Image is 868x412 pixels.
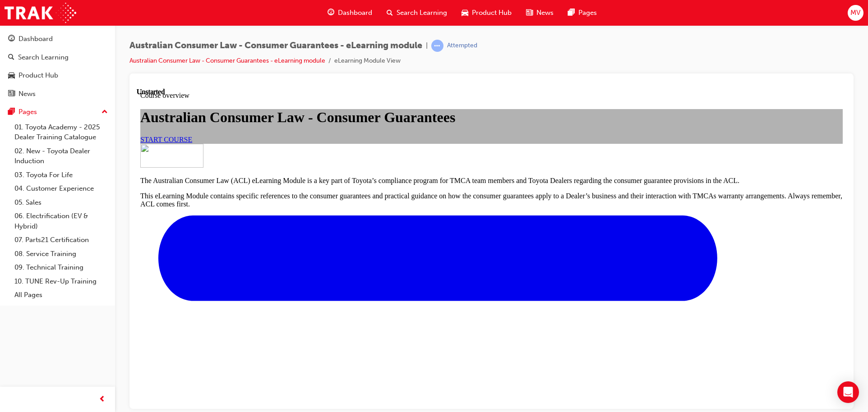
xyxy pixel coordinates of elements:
[526,7,533,18] span: news-icon
[387,7,393,18] span: search-icon
[334,56,401,66] li: eLearning Module View
[11,275,111,288] a: 10. TUNE Rev-Up Training
[11,120,111,144] a: 01. Toyota Academy - 2025 Dealer Training Catalogue
[454,4,519,22] a: car-iconProduct Hub
[4,49,111,66] a: Search Learning
[4,86,111,102] a: News
[536,8,554,18] span: News
[4,4,53,11] span: Course overview
[8,90,15,98] span: news-icon
[18,70,58,81] div: Product Hub
[18,107,37,117] div: Pages
[320,4,379,22] a: guage-iconDashboard
[379,4,454,22] a: search-iconSearch Learning
[11,182,111,196] a: 04. Customer Experience
[426,41,428,51] span: |
[18,89,36,99] div: News
[11,233,111,247] a: 07. Parts21 Certification
[18,52,69,63] div: Search Learning
[561,4,604,22] a: pages-iconPages
[11,288,111,302] a: All Pages
[129,41,422,51] span: Australian Consumer Law - Consumer Guarantees - eLearning module
[8,72,15,80] span: car-icon
[11,261,111,275] a: 09. Technical Training
[4,104,111,120] button: Pages
[447,41,477,50] div: Attempted
[4,67,111,84] a: Product Hub
[850,8,860,18] span: MV
[4,21,706,38] h1: Australian Consumer Law - Consumer Guarantees
[11,196,111,210] a: 05. Sales
[129,57,325,64] a: Australian Consumer Law - Consumer Guarantees - eLearning module
[8,35,15,43] span: guage-icon
[4,31,111,47] a: Dashboard
[568,7,575,18] span: pages-icon
[837,381,859,403] div: Open Intercom Messenger
[99,394,106,405] span: prev-icon
[338,8,372,18] span: Dashboard
[11,168,111,182] a: 03. Toyota For Life
[11,247,111,261] a: 08. Service Training
[11,144,111,168] a: 02. New - Toyota Dealer Induction
[11,209,111,233] a: 06. Electrification (EV & Hybrid)
[431,40,443,52] span: learningRecordVerb_ATTEMPT-icon
[397,8,447,18] span: Search Learning
[578,8,597,18] span: Pages
[18,34,53,44] div: Dashboard
[8,54,14,62] span: search-icon
[519,4,561,22] a: news-iconNews
[848,5,863,21] button: MV
[4,29,111,104] button: DashboardSearch LearningProduct HubNews
[328,7,334,18] span: guage-icon
[4,104,706,120] p: This eLearning Module contains specific references to the consumer guarantees and practical guida...
[4,48,55,55] a: START COURSE
[462,7,468,18] span: car-icon
[8,108,15,116] span: pages-icon
[102,106,108,118] span: up-icon
[4,89,706,97] p: The Australian Consumer Law (ACL) eLearning Module is a key part of Toyota’s compliance program f...
[472,8,512,18] span: Product Hub
[5,3,76,23] img: Trak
